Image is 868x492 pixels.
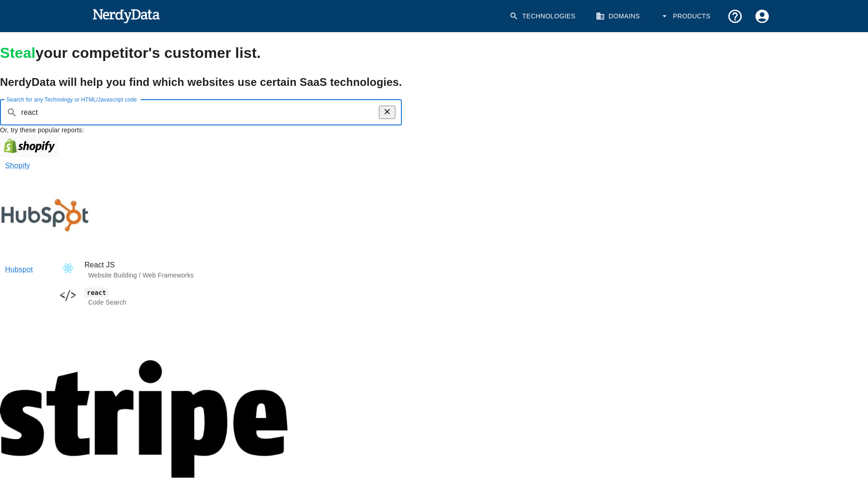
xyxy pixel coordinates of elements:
[6,96,137,103] label: Search for any Technology or HTML/Javascript code
[749,3,776,30] button: Account Settings
[721,3,749,30] button: Support and Documentation
[504,3,583,30] a: Technologies
[590,3,647,30] a: Domains
[85,271,197,279] span: Website Building / Web Frameworks
[92,6,160,25] img: NerdyData.com
[654,3,718,30] button: Products
[379,106,395,119] button: Clear
[85,260,394,271] span: React JS
[85,299,130,306] span: Code Search
[85,288,109,297] code: react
